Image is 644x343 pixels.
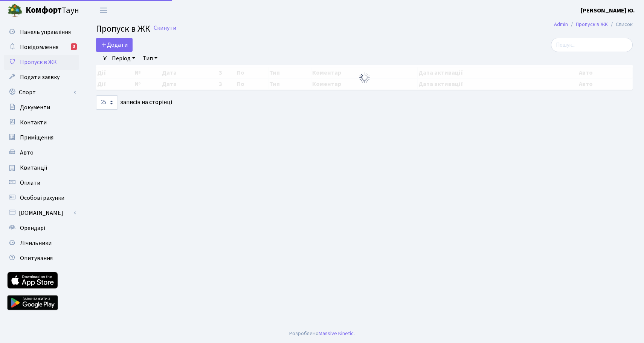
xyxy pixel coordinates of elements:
[154,24,176,32] a: Скинути
[101,41,128,49] span: Додати
[96,95,172,110] label: записів на сторінці
[576,20,608,28] a: Пропуск в ЖК
[4,85,79,100] a: Спорт
[26,4,62,16] b: Комфорт
[20,133,53,142] span: Приміщення
[4,115,79,130] a: Контакти
[4,100,79,115] a: Документи
[581,6,635,15] b: [PERSON_NAME] Ю.
[71,43,77,50] div: 3
[4,190,79,205] a: Особові рахунки
[4,145,79,160] a: Авто
[20,118,47,127] span: Контакти
[109,52,138,65] a: Період
[20,239,52,247] span: Лічильники
[543,17,644,32] nav: breadcrumb
[20,58,57,66] span: Пропуск в ЖК
[20,149,34,157] span: Авто
[20,164,47,172] span: Квитанції
[26,4,79,17] span: Таун
[4,24,79,40] a: Панель управління
[4,236,79,251] a: Лічильники
[8,3,23,18] img: logo.png
[4,70,79,85] a: Подати заявку
[359,72,371,84] img: Обробка...
[20,224,45,232] span: Орендарі
[581,6,635,15] a: [PERSON_NAME] Ю.
[20,179,40,187] span: Оплати
[554,20,568,28] a: Admin
[4,175,79,190] a: Оплати
[96,22,150,35] span: Пропуск в ЖК
[4,130,79,145] a: Приміщення
[551,38,633,52] input: Пошук...
[319,329,354,337] a: Massive Kinetic
[20,254,53,262] span: Опитування
[289,329,355,338] div: Розроблено .
[4,160,79,175] a: Квитанції
[4,251,79,266] a: Опитування
[20,28,71,36] span: Панель управління
[4,40,79,55] a: Повідомлення3
[4,205,79,220] a: [DOMAIN_NAME]
[4,55,79,70] a: Пропуск в ЖК
[96,95,118,110] select: записів на сторінці
[20,73,60,81] span: Подати заявку
[608,20,633,29] li: Список
[140,52,160,65] a: Тип
[20,43,58,51] span: Повідомлення
[20,194,64,202] span: Особові рахунки
[94,4,113,17] button: Переключити навігацію
[4,220,79,236] a: Орендарі
[20,103,50,112] span: Документи
[96,38,133,52] a: Додати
